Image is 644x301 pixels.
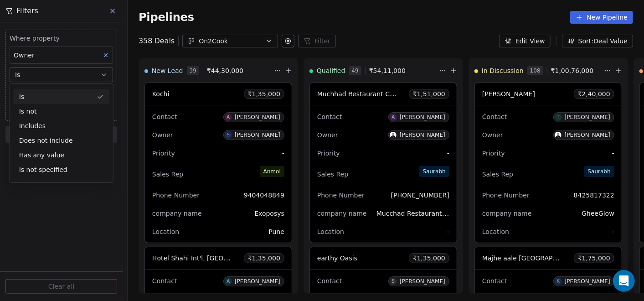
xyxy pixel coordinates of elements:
[413,89,445,99] span: ₹ 1,51,000
[152,210,202,217] span: company name
[317,89,465,98] span: Muchhad Restaurant Cafe & Lounge(Pure Veg)
[235,278,280,285] div: [PERSON_NAME]
[400,132,445,138] div: [PERSON_NAME]
[562,35,633,47] button: Sort: Deal Value
[376,209,526,218] span: Mucchad Restaurant Cafe & Lounge (Pure Veg)
[565,278,610,285] div: [PERSON_NAME]
[482,131,503,139] span: Owner
[14,133,109,148] div: Does not include
[317,131,338,139] span: Owner
[482,192,530,199] span: Phone Number
[419,166,449,177] span: Saurabh
[317,171,348,178] span: Sales Rep
[15,70,20,79] span: Is
[613,270,635,292] div: Open Intercom Messenger
[565,132,610,138] div: [PERSON_NAME]
[248,89,280,99] span: ₹ 1,35,000
[474,59,602,83] div: In Discussion108₹1,00,76,000
[152,277,177,285] span: Contact
[317,113,342,120] span: Contact
[152,192,200,199] span: Phone Number
[413,254,445,263] span: ₹ 1,35,000
[317,66,345,75] span: Qualified
[282,149,284,158] span: -
[298,35,336,47] button: Filter
[400,114,445,120] div: [PERSON_NAME]
[152,66,183,75] span: New Lead
[14,162,109,177] div: Is not specified
[139,36,175,47] div: 358
[152,254,274,262] span: Hotel Shahi Int'l, [GEOGRAPHIC_DATA]
[152,131,173,139] span: Owner
[612,227,614,236] span: -
[14,148,109,162] div: Has any value
[317,277,342,285] span: Contact
[317,210,367,217] span: company name
[152,171,183,178] span: Sales Rep
[48,282,74,291] span: Clear all
[227,114,230,121] div: A
[260,166,284,177] span: Anmol
[14,52,35,59] span: Owner
[10,89,113,177] div: Suggestions
[584,166,614,177] span: Saurabh
[400,278,445,285] div: [PERSON_NAME]
[582,210,614,217] span: GheeGlow
[447,227,449,236] span: -
[317,228,344,235] span: Location
[10,34,113,43] span: Where property
[349,66,361,75] span: 49
[10,67,113,82] button: Is
[482,210,532,217] span: company name
[244,192,284,199] span: 9404048849
[14,104,109,119] div: Is not
[392,114,395,121] div: A
[392,278,395,285] div: S
[187,66,199,75] span: 39
[565,114,610,120] div: [PERSON_NAME]
[235,132,280,138] div: [PERSON_NAME]
[152,113,177,120] span: Contact
[144,83,292,243] div: Kochi₹1,35,000ContactA[PERSON_NAME]OwnerS[PERSON_NAME]Priority-Sales RepAnmolPhone Number94040488...
[578,254,610,263] span: ₹ 1,75,000
[482,228,509,235] span: Location
[499,35,551,47] button: Edit View
[235,114,280,120] div: [PERSON_NAME]
[555,132,562,138] img: S
[199,36,262,46] div: On2Cook
[152,150,175,157] span: Priority
[152,228,179,235] span: Location
[557,278,560,285] div: K
[309,59,437,83] div: Qualified49₹54,11,000
[482,66,524,75] span: In Discussion
[557,114,560,121] div: T
[309,83,457,243] div: Muchhad Restaurant Cafe & Lounge(Pure Veg)₹1,51,000ContactA[PERSON_NAME]OwnerS[PERSON_NAME]Priori...
[369,66,406,75] span: ₹ 54,11,000
[482,277,507,285] span: Contact
[155,36,175,47] span: Deals
[14,119,109,133] div: Includes
[474,83,622,243] div: [PERSON_NAME]₹2,40,000ContactT[PERSON_NAME]OwnerS[PERSON_NAME]Priority-Sales RepSaurabhPhone Numb...
[144,59,272,83] div: New Lead39₹44,30,000
[317,150,340,157] span: Priority
[574,192,614,199] span: 8425817322
[612,149,614,158] span: -
[551,66,594,75] span: ₹ 1,00,76,000
[482,171,513,178] span: Sales Rep
[482,254,586,262] span: Majhe aale [GEOGRAPHIC_DATA]
[317,192,365,199] span: Phone Number
[248,254,280,263] span: ₹ 1,35,000
[227,278,230,285] div: A
[482,113,507,120] span: Contact
[152,90,170,98] span: Kochi
[527,66,543,75] span: 108
[570,11,633,24] button: New Pipeline
[482,150,505,157] span: Priority
[227,131,230,139] div: S
[207,66,243,75] span: ₹ 44,30,000
[447,149,449,158] span: -
[268,228,284,235] span: Pune
[390,132,397,138] img: S
[578,89,610,99] span: ₹ 2,40,000
[317,254,357,262] span: earthy Oasis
